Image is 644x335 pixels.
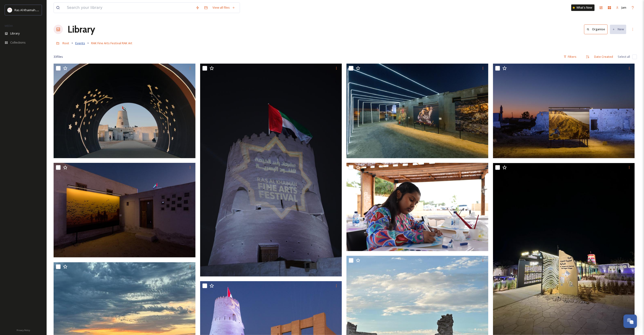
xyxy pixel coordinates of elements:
input: Search your library [65,3,193,13]
span: 33 file s [54,55,63,59]
a: Organise [584,24,610,34]
span: Root [62,41,69,45]
a: Privacy Policy [17,327,30,333]
span: Select all [618,55,630,59]
img: Logo_RAKTDA_RGB-01.png [7,8,12,12]
img: RAK Art 2024 (1).png [346,163,488,251]
a: RAK Fine Arts Festival RAK Art [91,40,132,46]
button: Organise [584,24,608,34]
img: RAK Art (1).JPG [200,64,342,277]
div: Filters [561,52,579,61]
span: Privacy Policy [17,329,30,332]
a: Root [62,40,69,46]
span: RAK Fine Arts Festival RAK Art [91,41,132,45]
span: Ras Al Khaimah Tourism Development Authority [14,8,80,12]
span: Library [10,31,20,36]
a: What's New [571,4,595,11]
img: RAK Art (4).jpg [346,64,488,158]
span: Jam [621,5,626,10]
a: View all files [210,3,237,12]
a: Events [75,40,85,46]
img: RAK Art (2).jpg [54,163,195,257]
button: Open Chat [623,314,637,328]
a: Library [68,22,95,36]
span: Events [75,41,85,45]
img: RAK Art (3).jpg [493,64,635,158]
img: RAK Art (2).JPG [54,64,195,158]
span: MEDIA [5,24,13,27]
div: Date Created [592,52,615,61]
button: New [610,25,626,34]
span: Collections [10,40,26,45]
a: Jam [614,3,629,12]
